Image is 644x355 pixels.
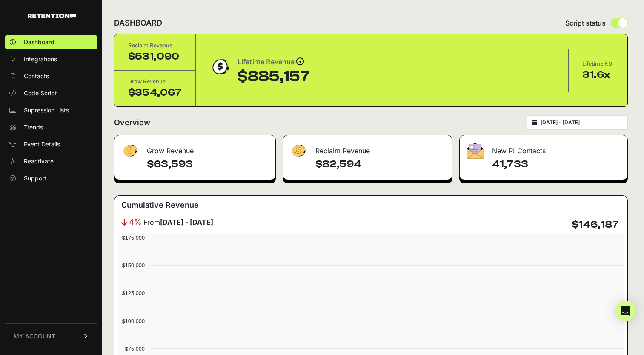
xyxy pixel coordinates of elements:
div: Reclaim Revenue [283,135,452,161]
span: MY ACCOUNT [14,332,55,341]
span: Script status [565,18,606,28]
a: Support [5,172,97,185]
span: Dashboard [24,38,54,46]
span: Event Details [24,140,60,149]
a: Supression Lists [5,103,97,117]
a: Event Details [5,137,97,151]
img: dollar-coin-05c43ed7efb7bc0c12610022525b4bbbb207c7efeef5aecc26f025e68dcafac9.png [209,56,231,77]
span: 4% [129,216,142,228]
div: $885,157 [238,68,310,85]
h3: Cumulative Revenue [121,199,199,211]
text: $100,000 [122,318,145,324]
img: fa-dollar-13500eef13a19c4ab2b9ed9ad552e47b0d9fc28b02b83b90ba0e00f96d6372e9.png [290,143,307,159]
h4: $82,594 [315,157,445,171]
a: Integrations [5,52,97,66]
a: Contacts [5,69,97,83]
div: $531,090 [128,50,182,63]
text: $175,000 [122,235,145,241]
div: Lifetime ROI [582,60,614,68]
text: $125,000 [122,290,145,296]
a: Trends [5,120,97,134]
text: $150,000 [122,262,145,269]
div: Grow Revenue [114,135,275,161]
a: MY ACCOUNT [5,323,97,349]
img: fa-dollar-13500eef13a19c4ab2b9ed9ad552e47b0d9fc28b02b83b90ba0e00f96d6372e9.png [121,143,138,159]
span: Reactivate [24,157,54,166]
span: Trends [24,123,43,132]
span: Support [24,174,46,183]
div: Open Intercom Messenger [615,301,635,321]
h4: $146,187 [572,218,619,232]
div: Reclaim Revenue [128,41,182,50]
img: fa-envelope-19ae18322b30453b285274b1b8af3d052b27d846a4fbe8435d1a52b978f639a2.png [467,143,484,159]
span: Supression Lists [24,106,69,115]
img: Retention.com [28,14,76,18]
div: New R! Contacts [460,135,627,161]
div: Lifetime Revenue [238,56,310,68]
text: $75,000 [125,346,145,352]
a: Code Script [5,86,97,100]
div: $354,067 [128,86,182,100]
div: 31.6x [582,68,614,82]
span: Contacts [24,72,49,80]
a: Reactivate [5,155,97,168]
span: Code Script [24,89,57,97]
span: Integrations [24,55,57,63]
h4: $63,593 [147,157,269,171]
span: From [143,217,213,227]
h2: DASHBOARD [114,17,162,29]
strong: [DATE] - [DATE] [160,218,213,226]
h2: Overview [114,117,150,129]
div: Grow Revenue [128,77,182,86]
a: Dashboard [5,35,97,49]
h4: 41,733 [492,157,621,171]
